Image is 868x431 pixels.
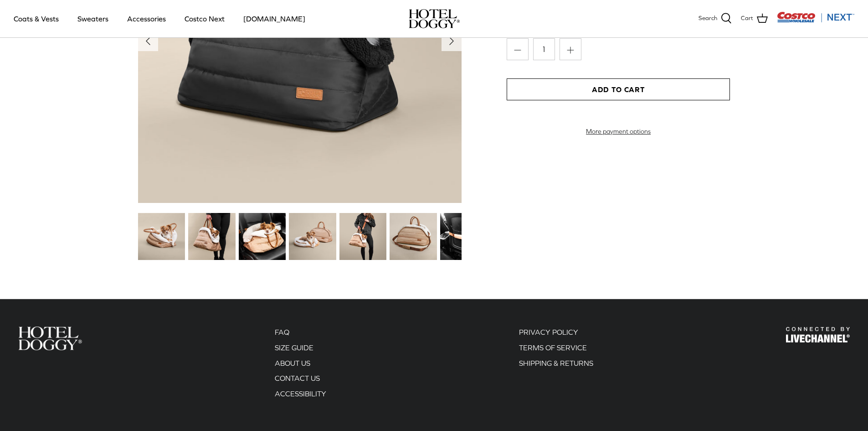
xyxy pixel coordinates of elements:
a: ACCESSIBILITY [275,389,326,398]
a: Search [699,13,732,25]
img: hoteldoggycom [409,9,460,28]
a: Costco Next [176,3,233,34]
a: FAQ [275,328,289,336]
a: Coats & Vests [5,3,67,34]
img: Hotel Doggy Costco Next [18,327,82,350]
a: PRIVACY POLICY [519,328,578,336]
a: [DOMAIN_NAME] [235,3,313,34]
div: Secondary navigation [510,327,602,403]
img: Costco Next [777,11,854,23]
input: Quantity [533,38,555,60]
button: Previous [138,31,158,51]
a: Visit Costco Next [777,17,854,24]
a: CONTACT US [275,374,320,382]
a: ABOUT US [275,359,310,367]
a: SHIPPING & RETURNS [519,359,593,367]
div: Secondary navigation [266,327,335,403]
img: Hotel Doggy Costco Next [786,327,850,343]
button: Next [442,31,462,51]
span: Search [699,14,717,23]
a: hoteldoggy.com hoteldoggycom [409,9,460,28]
img: small dog in a tan dog carrier on a black seat in the car [239,213,286,260]
a: More payment options [507,128,730,135]
a: Sweaters [69,3,117,34]
a: Cart [741,13,768,25]
a: TERMS OF SERVICE [519,343,587,352]
a: SIZE GUIDE [275,343,313,352]
span: Cart [741,14,753,23]
a: Accessories [119,3,174,34]
button: Add to Cart [507,78,730,100]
